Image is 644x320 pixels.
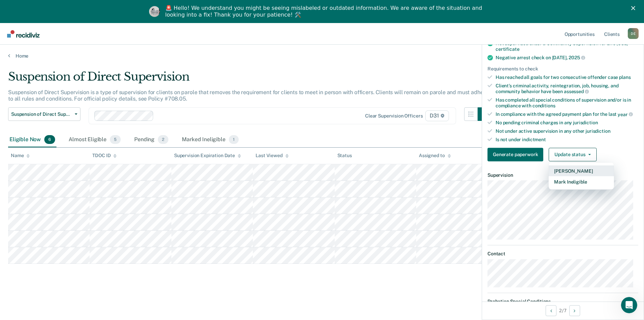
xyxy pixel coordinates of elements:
[549,176,614,187] button: Mark Ineligible
[110,135,121,144] span: 5
[8,132,56,147] div: Eligible Now
[573,120,598,125] span: jurisdiction
[8,70,491,89] div: Suspension of Direct Supervision
[549,148,596,161] button: Update status
[11,111,72,117] span: Suspension of Direct Supervision
[496,46,519,51] span: certificate
[496,74,638,80] div: Has reached all goals for two consecutive offender case
[487,298,638,304] dt: Probation Special Conditions
[7,30,40,38] img: Recidiviz
[67,132,122,147] div: Almost Eligible
[487,66,638,72] div: Requirements to check
[522,136,546,142] span: indictment
[487,172,638,178] dt: Supervision
[149,6,160,17] img: Profile image for Kim
[496,55,638,61] div: Negative arrest check on [DATE],
[532,103,555,108] span: conditions
[628,28,639,39] button: Profile dropdown button
[496,83,638,94] div: Client’s criminal activity, reintegration, job, housing, and community behavior have been
[487,148,543,161] button: Generate paperwork
[165,5,484,18] div: 🚨 Hello! We understand you might be seeing mislabeled or outdated information. We are aware of th...
[8,89,488,102] p: Suspension of Direct Supervision is a type of supervision for clients on parole that removes the ...
[603,23,621,45] a: Clients
[487,148,546,161] a: Navigate to form link
[563,23,596,45] a: Opportunities
[496,128,638,134] div: Not under active supervision in any other
[546,305,556,316] button: Previous Opportunity
[496,40,638,52] div: Not supervised under a Community Supervision for Life (CSL)
[133,132,170,147] div: Pending
[569,55,585,60] span: 2025
[496,111,638,117] div: In compliance with the agreed payment plan for the last
[549,165,614,176] button: [PERSON_NAME]
[496,120,638,126] div: No pending criminal charges in any
[181,132,240,147] div: Marked Ineligible
[419,153,451,158] div: Assigned to
[8,53,636,59] a: Home
[44,135,55,144] span: 6
[621,297,637,313] iframe: Intercom live chat
[487,251,638,256] dt: Contact
[618,111,633,117] span: year
[482,301,644,319] div: 2 / 7
[337,153,352,158] div: Status
[628,28,639,39] div: D E
[496,97,638,109] div: Has completed all special conditions of supervision and/or is in compliance with
[174,153,241,158] div: Supervision Expiration Date
[564,89,589,94] span: assessed
[631,6,638,10] div: Close
[256,153,288,158] div: Last Viewed
[425,110,449,121] span: D31
[496,136,638,142] div: Is not under
[569,305,580,316] button: Next Opportunity
[158,135,168,144] span: 2
[619,74,630,80] span: plans
[365,113,423,119] div: Clear supervision officers
[229,135,239,144] span: 1
[11,153,30,158] div: Name
[92,153,117,158] div: TDOC ID
[586,128,610,134] span: jurisdiction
